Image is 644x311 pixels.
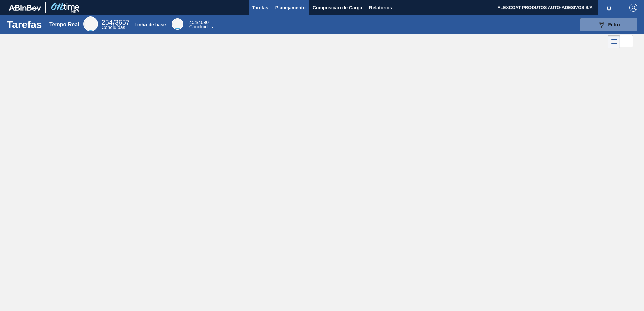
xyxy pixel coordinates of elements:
div: Visão em Lista [608,35,620,48]
span: Planejamento [275,4,306,12]
button: Notificações [598,3,620,12]
span: 454 [189,20,197,25]
font: 4090 [198,20,209,25]
div: Base Line [189,20,213,29]
span: / [189,20,209,25]
button: Filtro [580,18,637,31]
div: Linha de base [134,22,166,27]
div: Real Time [83,16,98,31]
img: Logout [629,4,637,12]
div: Visão em Cards [620,35,633,48]
div: Real Time [102,20,130,30]
span: Tarefas [252,4,268,12]
font: 3657 [115,19,130,26]
span: Concluídas [102,25,125,30]
div: Base Line [172,18,183,30]
span: Concluídas [189,24,213,29]
h1: Tarefas [7,21,42,28]
div: Tempo Real [49,22,79,28]
span: / [102,19,130,26]
span: Composição de Carga [313,4,362,12]
span: Relatórios [369,4,392,12]
span: Filtro [608,22,620,27]
img: TNhmsLtSVTkK8tSr43FrP2fwEKptu5GPRR3wAAAABJRU5ErkJggg== [9,5,41,11]
span: 254 [102,19,113,26]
